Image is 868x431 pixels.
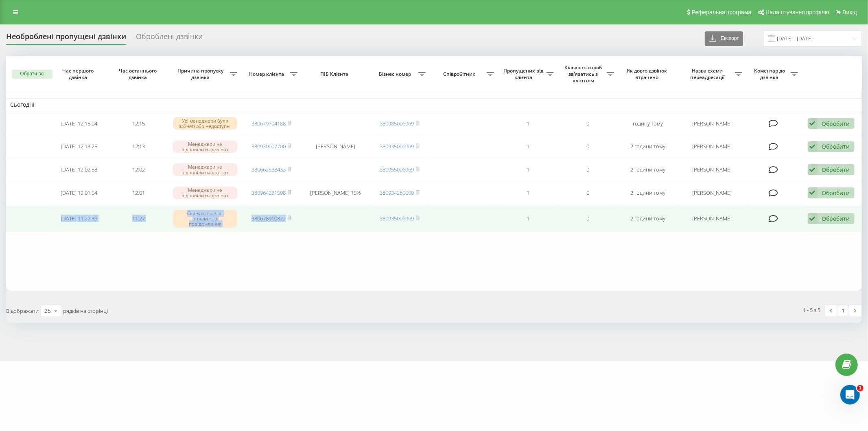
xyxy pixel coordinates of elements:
[558,136,618,157] td: 0
[434,71,487,77] span: Співробітник
[625,68,671,80] span: Як довго дзвінок втрачено
[12,70,52,79] button: Обрати всі
[618,113,678,134] td: годину тому
[251,189,286,196] a: 380964221598
[705,31,743,46] button: Експорт
[6,32,126,45] div: Необроблені пропущені дзвінки
[857,385,864,391] span: 1
[173,117,237,130] div: Усі менеджери були зайняті або недоступні
[822,120,850,128] div: Обробити
[109,113,168,134] td: 12:15
[750,68,791,80] span: Коментар до дзвінка
[558,159,618,180] td: 0
[558,205,618,232] td: 0
[678,205,746,232] td: [PERSON_NAME]
[49,205,109,232] td: [DATE] 11:27:39
[302,182,370,204] td: [PERSON_NAME] 15%
[308,71,363,77] span: ПІБ Клієнта
[678,136,746,157] td: [PERSON_NAME]
[109,205,168,232] td: 11:27
[136,32,203,45] div: Оброблені дзвінки
[618,205,678,232] td: 2 години тому
[682,68,735,80] span: Назва схеми переадресації
[374,71,418,77] span: Бізнес номер
[678,159,746,180] td: [PERSON_NAME]
[498,159,558,180] td: 1
[380,189,414,196] a: 380934260000
[63,307,108,314] span: рядків на сторінці
[837,305,849,317] a: 1
[173,210,237,228] div: Скинуто під час вітального повідомлення
[678,182,746,204] td: [PERSON_NAME]
[109,182,168,204] td: 12:01
[765,9,829,15] span: Налаштування профілю
[380,166,414,173] a: 380955006969
[618,182,678,204] td: 2 години тому
[44,307,51,315] div: 25
[56,68,102,80] span: Час першого дзвінка
[558,113,618,134] td: 0
[618,159,678,180] td: 2 години тому
[822,189,850,197] div: Обробити
[822,215,850,222] div: Обробити
[562,64,606,84] span: Кількість спроб зв'язатись з клієнтом
[251,166,286,173] a: 380662538433
[558,182,618,204] td: 0
[498,136,558,157] td: 1
[692,9,752,15] span: Реферальна програма
[302,136,370,157] td: [PERSON_NAME]
[380,215,414,222] a: 380935006969
[251,215,286,222] a: 380678910822
[380,120,414,127] a: 380985006969
[251,143,286,150] a: 380930607700
[803,306,821,314] div: 1 - 5 з 5
[49,113,109,134] td: [DATE] 12:15:04
[116,68,162,80] span: Час останнього дзвінка
[843,9,857,15] span: Вихід
[173,187,237,199] div: Менеджери не відповіли на дзвінок
[251,120,286,127] a: 380679704188
[678,113,746,134] td: [PERSON_NAME]
[173,141,237,153] div: Менеджери не відповіли на дзвінок
[173,68,230,80] span: Причина пропуску дзвінка
[173,163,237,176] div: Менеджери не відповіли на дзвінок
[6,307,39,314] span: Відображати
[49,182,109,204] td: [DATE] 12:01:54
[49,159,109,180] td: [DATE] 12:02:58
[498,182,558,204] td: 1
[618,136,678,157] td: 2 години тому
[6,99,862,111] td: Сьогодні
[822,143,850,150] div: Обробити
[109,159,168,180] td: 12:02
[502,68,547,80] span: Пропущених від клієнта
[840,385,860,405] iframe: Intercom live chat
[109,136,168,157] td: 12:13
[822,166,850,174] div: Обробити
[498,113,558,134] td: 1
[498,205,558,232] td: 1
[380,143,414,150] a: 380935006969
[49,136,109,157] td: [DATE] 12:13:25
[245,71,290,77] span: Номер клієнта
